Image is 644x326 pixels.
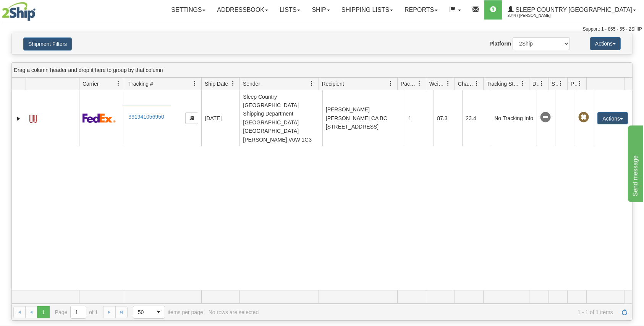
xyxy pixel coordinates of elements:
[491,90,537,146] td: No Tracking Info
[2,2,36,21] img: logo2044.jpg
[442,77,455,90] a: Weight filter column settings
[306,77,319,90] a: Sender filter column settings
[209,309,259,315] div: No rows are selected
[15,115,23,122] a: Expand
[626,124,643,202] iframe: chat widget
[128,80,153,88] span: Tracking #
[23,37,72,51] button: Shipment Filters
[487,80,520,88] span: Tracking Status
[205,80,228,88] span: Ship Date
[535,77,548,90] a: Delivery Status filter column settings
[434,90,462,146] td: 87.3
[573,77,586,90] a: Pickup Status filter column settings
[554,77,567,90] a: Shipment Issues filter column settings
[489,40,511,47] label: Platform
[429,80,445,88] span: Weight
[306,0,335,20] a: Ship
[578,112,589,123] span: Pickup Not Assigned
[188,77,201,90] a: Tracking # filter column settings
[322,80,344,88] span: Recipient
[239,90,322,146] td: Sleep Country [GEOGRAPHIC_DATA] Shipping Department [GEOGRAPHIC_DATA] [GEOGRAPHIC_DATA][PERSON_NA...
[413,77,426,90] a: Packages filter column settings
[71,306,86,318] input: Page 1
[37,306,49,318] span: Page 1
[227,77,239,90] a: Ship Date filter column settings
[29,112,37,124] a: Label
[571,80,577,88] span: Pickup Status
[458,80,474,88] span: Charge
[399,0,443,20] a: Reports
[112,77,125,90] a: Carrier filter column settings
[6,5,71,14] div: Send message
[165,0,211,20] a: Settings
[2,26,642,33] div: Support: 1 - 855 - 55 - 2SHIP
[462,90,491,146] td: 23.4
[211,0,274,20] a: Addressbook
[514,7,632,13] span: Sleep Country [GEOGRAPHIC_DATA]
[152,306,165,318] span: select
[243,80,260,88] span: Sender
[55,306,98,319] span: Page of 1
[618,306,631,318] a: Refresh
[597,112,628,124] button: Actions
[508,12,565,20] span: 2044 / [PERSON_NAME]
[83,113,116,123] img: 2 - FedEx Express®
[133,306,165,319] span: Page sizes drop down
[590,37,621,50] button: Actions
[405,90,434,146] td: 1
[185,112,198,124] button: Copy to clipboard
[552,80,558,88] span: Shipment Issues
[322,90,405,146] td: [PERSON_NAME] [PERSON_NAME] CA BC [STREET_ADDRESS]
[264,309,613,315] span: 1 - 1 of 1 items
[502,0,642,20] a: Sleep Country [GEOGRAPHIC_DATA] 2044 / [PERSON_NAME]
[83,80,99,88] span: Carrier
[128,114,164,120] a: 391941056950
[532,80,539,88] span: Delivery Status
[384,77,397,90] a: Recipient filter column settings
[540,112,551,123] span: No Tracking Info
[138,308,148,316] span: 50
[201,90,239,146] td: [DATE]
[516,77,529,90] a: Tracking Status filter column settings
[133,306,203,319] span: items per page
[401,80,417,88] span: Packages
[274,0,306,20] a: Lists
[470,77,483,90] a: Charge filter column settings
[12,63,632,78] div: grid grouping header
[336,0,399,20] a: Shipping lists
